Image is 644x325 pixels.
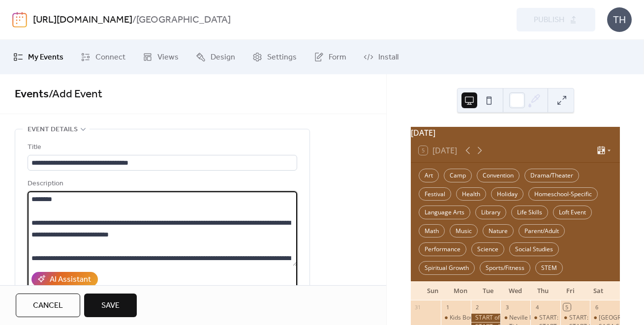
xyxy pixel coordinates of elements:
[519,224,565,238] div: Parent/Adult
[33,300,63,312] span: Cancel
[15,84,49,105] a: Events
[419,261,475,275] div: Spiritual Growth
[33,11,132,30] a: [URL][DOMAIN_NAME]
[450,224,478,238] div: Music
[378,52,399,63] span: Install
[535,261,563,275] div: STEM
[12,12,27,28] img: logo
[211,52,235,63] span: Design
[511,206,548,219] div: Life Skills
[50,274,91,286] div: AI Assistant
[563,303,571,311] div: 5
[49,84,102,105] span: / Add Event
[584,281,612,301] div: Sat
[73,44,133,70] a: Connect
[509,242,559,256] div: Social Studies
[101,300,120,312] span: Save
[419,281,446,301] div: Sun
[529,281,557,301] div: Thu
[441,314,471,322] div: Kids Bowl Free: Buzz Social
[419,206,470,219] div: Language Arts
[456,187,486,201] div: Health
[329,52,346,63] span: Form
[419,169,439,182] div: Art
[6,44,71,70] a: My Events
[419,242,466,256] div: Performance
[491,187,523,201] div: Holiday
[483,224,514,238] div: Nature
[474,281,502,301] div: Tue
[28,142,295,153] div: Title
[509,314,618,322] div: Neville Public Museum: Explorer [DATE]
[500,314,530,322] div: Neville Public Museum: Explorer Wednesday
[31,272,98,287] button: AI Assistant
[446,281,474,301] div: Mon
[414,303,421,311] div: 31
[553,206,592,219] div: Loft Event
[444,303,451,311] div: 1
[450,314,523,322] div: Kids Bowl Free: Buzz Social
[16,294,80,317] button: Cancel
[590,314,620,322] div: Bridge Point Church: Family Fun Fest
[84,294,137,317] button: Save
[477,169,520,182] div: Convention
[356,44,406,70] a: Install
[560,314,590,322] div: START: Hands on Deck - SLOYD
[528,187,598,201] div: Homeschool-Specific
[419,187,451,201] div: Festival
[307,44,354,70] a: Form
[593,303,600,311] div: 6
[557,281,584,301] div: Fri
[28,178,295,190] div: Description
[135,44,186,70] a: Views
[95,52,125,63] span: Connect
[471,242,504,256] div: Science
[188,44,243,70] a: Design
[28,52,63,63] span: My Events
[475,206,506,219] div: Library
[530,314,560,322] div: START: Green Bay YMCA Homeschool LEGO Engineering Lab
[444,169,472,182] div: Camp
[411,127,620,139] div: [DATE]
[480,261,530,275] div: Sports/Fitness
[245,44,304,70] a: Settings
[267,52,297,63] span: Settings
[502,281,529,301] div: Wed
[503,303,511,311] div: 3
[607,7,632,32] div: TH
[132,11,136,30] b: /
[157,52,179,63] span: Views
[28,124,78,136] span: Event details
[474,303,481,311] div: 2
[136,11,231,30] b: [GEOGRAPHIC_DATA]
[524,169,579,182] div: Drama/Theater
[471,314,501,322] div: START of Green Bay YMCA Classes: SEPTEMBER Session
[419,224,445,238] div: Math
[533,303,541,311] div: 4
